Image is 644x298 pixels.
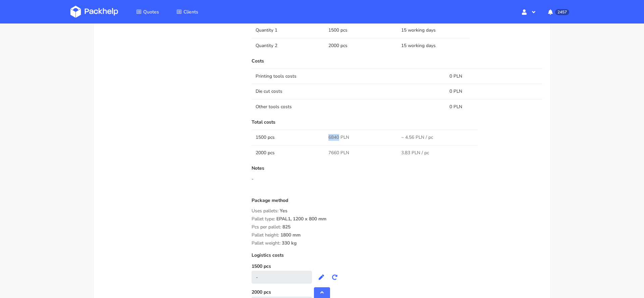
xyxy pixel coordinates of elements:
[183,9,198,15] span: Clients
[252,58,542,64] p: Costs
[276,216,326,227] span: EPAL1, 1200 x 800 mm
[401,150,429,156] span: 3.83 PLN / pc
[324,23,397,38] td: 1500 pcs
[252,38,324,53] td: Quantity 2
[252,232,279,238] span: Pallet height:
[252,69,445,84] td: Printing tools costs
[445,69,542,84] td: 0 PLN
[252,216,275,222] span: Pallet type:
[328,134,349,141] span: 6840 PLN
[280,208,287,219] span: Yes
[168,6,206,18] a: Clients
[252,289,271,295] label: 2000 pcs
[252,208,278,214] span: Uses pallets:
[70,6,118,18] img: Dashboard
[252,224,281,230] span: Pcs per pallet:
[328,150,349,156] span: 7660 PLN
[324,38,397,53] td: 2000 pcs
[252,99,445,114] td: Other tools costs
[397,23,470,38] td: 15 working days
[252,166,542,171] p: Notes
[328,271,341,283] button: Recalculate
[252,263,271,269] label: 1500 pcs
[128,6,167,18] a: Quotes
[252,130,324,145] td: 1500 pcs
[282,240,297,251] span: 330 kg
[252,253,542,263] div: Logistics costs
[555,9,569,15] span: 2457
[252,198,542,208] div: Package method
[401,134,433,141] span: ~ 4.56 PLN / pc
[543,6,574,18] button: 2457
[252,120,542,125] p: Total costs
[280,232,301,243] span: 1800 mm
[445,84,542,99] td: 0 PLN
[445,99,542,114] td: 0 PLN
[252,240,280,246] span: Pallet weight:
[252,271,312,284] div: -
[252,176,542,182] div: -
[397,38,470,53] td: 15 working days
[252,145,324,160] td: 2000 pcs
[143,9,159,15] span: Quotes
[315,271,328,283] button: Edit
[282,224,290,235] span: 825
[252,23,324,38] td: Quantity 1
[252,84,445,99] td: Die cut costs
